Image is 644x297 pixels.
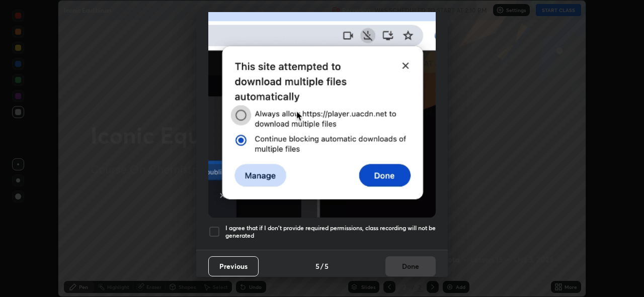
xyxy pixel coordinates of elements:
[225,224,436,240] h5: I agree that if I don't provide required permissions, class recording will not be generated
[208,256,259,276] button: Previous
[320,261,324,271] h4: /
[315,261,319,271] h4: 5
[325,261,329,271] h4: 5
